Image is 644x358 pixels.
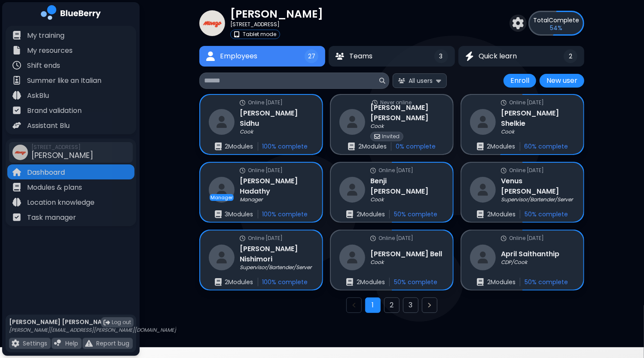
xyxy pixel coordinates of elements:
[440,52,443,60] span: 3
[534,16,580,24] p: Complete
[240,244,315,264] h3: [PERSON_NAME] Nishimori
[248,99,283,106] p: Online [DATE]
[199,10,225,36] img: company thumbnail
[512,17,524,29] img: settings
[477,210,484,218] img: enrollments
[262,143,308,150] p: 100 % complete
[422,297,437,313] button: Next page
[65,340,78,347] p: Help
[479,51,517,61] span: Quick learn
[436,76,441,85] img: expand
[534,16,549,24] span: Total
[9,318,176,326] p: [PERSON_NAME] [PERSON_NAME]
[461,230,584,291] a: online statusOnline [DATE]restaurantApril SaithanthipCDP/Cookenrollments2Modules50% complete
[336,53,344,60] img: Teams
[308,52,315,60] span: 27
[330,230,454,291] a: online statusOnline [DATE]restaurant[PERSON_NAME] BellCookenrollments2Modules50% complete
[262,278,308,286] p: 100 % complete
[54,340,62,347] img: file icon
[199,162,323,223] a: online statusOnline [DATE]restaurantManager[PERSON_NAME] HadathyManagerenrollments3Modules100% co...
[378,167,413,174] p: Online [DATE]
[370,168,376,173] img: online status
[240,100,245,106] img: online status
[329,46,455,67] button: TeamsTeams3
[12,61,21,70] img: file icon
[525,278,568,286] p: 50 % complete
[209,177,235,203] img: restaurant
[112,319,131,326] span: Log out
[501,100,507,106] img: online status
[370,103,444,123] h3: [PERSON_NAME] [PERSON_NAME]
[215,210,222,218] img: enrollments
[31,144,93,151] span: [STREET_ADDRESS]
[339,177,365,203] img: restaurant
[501,249,559,259] h3: April Saithanthip
[31,150,93,161] span: [PERSON_NAME]
[12,46,21,55] img: file icon
[398,78,405,84] img: All users
[501,168,507,173] img: online status
[330,162,454,223] a: online statusOnline [DATE]restaurantBenji [PERSON_NAME]Cookenrollments2Modules50% complete
[27,106,82,116] p: Brand validation
[27,212,76,223] p: Task manager
[240,264,311,271] p: Supervisor/Bartender/Server
[374,133,380,140] img: invited
[396,143,436,150] p: 0 % complete
[234,31,239,37] img: tablet
[477,143,484,150] img: enrollments
[12,106,21,115] img: file icon
[209,109,235,135] img: restaurant
[85,340,93,347] img: file icon
[357,210,385,218] p: 2 Module s
[487,143,516,150] p: 2 Module s
[27,61,60,71] p: Shift ends
[27,30,64,41] p: My training
[206,52,215,61] img: Employees
[357,278,385,286] p: 2 Module s
[382,133,400,140] p: Invited
[27,167,65,178] p: Dashboard
[12,213,21,221] img: file icon
[370,196,384,203] p: Cook
[262,210,308,218] p: 100 % complete
[199,94,323,155] a: online statusOnline [DATE]restaurant[PERSON_NAME] SidhuCookenrollments2Modules100% complete
[199,46,325,67] button: EmployeesEmployees27
[394,210,437,218] p: 50 % complete
[487,210,516,218] p: 2 Module s
[458,46,584,67] button: Quick learnQuick learn2
[339,245,365,270] img: restaurant
[470,177,496,203] img: restaurant
[248,167,283,174] p: Online [DATE]
[501,236,507,241] img: online status
[525,143,568,150] p: 60 % complete
[12,91,21,100] img: file icon
[349,51,372,61] span: Teams
[379,78,385,84] img: search icon
[12,198,21,206] img: file icon
[409,77,433,85] span: All users
[370,259,384,266] p: Cook
[27,121,70,131] p: Assistant Blu
[225,143,253,150] p: 2 Module s
[209,245,235,270] img: restaurant
[230,7,323,21] p: [PERSON_NAME]
[384,297,400,313] button: Go to page 2
[394,278,437,286] p: 50 % complete
[240,108,314,129] h3: [PERSON_NAME] Sidhu
[240,168,245,173] img: online status
[240,196,262,203] p: Manager
[487,278,516,286] p: 2 Module s
[370,123,384,130] p: Cook
[509,167,544,174] p: Online [DATE]
[240,236,245,241] img: online status
[370,236,376,241] img: online status
[370,249,442,259] h3: [PERSON_NAME] Bell
[211,195,233,200] p: Manager
[501,259,527,266] p: CDP/Cook
[346,210,353,218] img: enrollments
[509,99,544,106] p: Online [DATE]
[12,121,21,130] img: file icon
[12,76,21,85] img: file icon
[346,297,362,313] button: Previous page
[477,278,484,286] img: enrollments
